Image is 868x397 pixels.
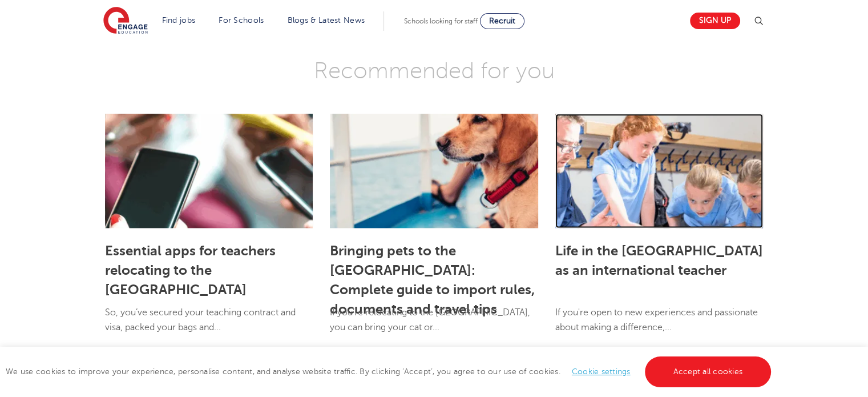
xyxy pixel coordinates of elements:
a: Blogs & Latest News [288,16,365,25]
a: Sign up [690,13,740,29]
span: Recruit [489,17,515,25]
span: Schools looking for staff [404,17,478,25]
p: If you’re relocating to the [GEOGRAPHIC_DATA], you can bring your cat or... [330,305,538,347]
a: Find jobs [162,16,196,25]
p: If you're open to new experiences and passionate about making a difference,... [555,305,763,347]
a: For Schools [219,16,264,25]
img: Engage Education [103,7,148,35]
a: Bringing pets to the [GEOGRAPHIC_DATA]: Complete guide to import rules, documents and travel tips [330,243,535,317]
a: Recruit [480,13,524,29]
a: Cookie settings [572,367,631,376]
a: Life in the [GEOGRAPHIC_DATA] as an international teacher [555,243,763,278]
h3: Recommended for you [96,57,772,85]
span: We use cookies to improve your experience, personalise content, and analyse website traffic. By c... [6,367,774,376]
a: Accept all cookies [645,356,772,387]
p: So, you’ve secured your teaching contract and visa, packed your bags and... [105,305,313,347]
a: Essential apps for teachers relocating to the [GEOGRAPHIC_DATA] [105,243,276,298]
